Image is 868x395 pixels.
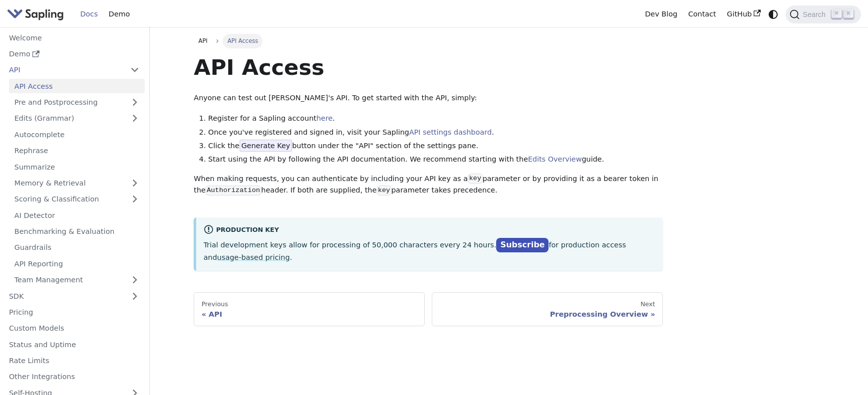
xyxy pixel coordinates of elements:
a: API [194,34,212,48]
p: Trial development keys allow for processing of 50,000 characters every 24 hours. for production a... [204,238,656,263]
a: Summarize [9,160,145,174]
a: API Reporting [9,256,145,271]
button: Switch between dark and light mode (currently system mode) [766,7,781,21]
a: Rephrase [9,144,145,158]
a: Pre and Postprocessing [9,95,145,110]
a: Dev Blog [639,6,682,22]
a: API [3,63,125,77]
a: GitHub [721,6,766,22]
span: Search [800,10,832,18]
button: Collapse sidebar category 'API' [125,63,145,77]
button: Search (Command+K) [786,5,861,23]
a: here [316,114,332,122]
a: usage-based pricing [217,253,290,261]
a: Benchmarking & Evaluation [9,224,145,239]
a: Other Integrations [3,370,145,384]
code: Authorization [206,186,261,196]
code: key [377,186,391,196]
div: Next [440,300,655,308]
a: Guardrails [9,240,145,255]
img: Sapling.ai [7,7,64,21]
a: Demo [103,6,135,22]
button: Expand sidebar category 'SDK' [125,289,145,303]
h1: API Access [194,54,663,81]
li: Click the button under the "API" section of the settings pane. [208,140,663,152]
li: Register for a Sapling account . [208,113,663,125]
a: Team Management [9,273,145,287]
div: Preprocessing Overview [440,310,655,319]
a: Edits (Grammar) [9,111,145,126]
a: API settings dashboard [409,128,492,136]
a: SDK [3,289,125,303]
li: Once you've registered and signed in, visit your Sapling . [208,127,663,139]
div: Production Key [204,224,656,236]
a: Edits Overview [528,155,582,163]
nav: Docs pages [194,292,663,326]
a: Status and Uptime [3,337,145,352]
a: Pricing [3,305,145,320]
div: Previous [202,300,417,308]
div: API [202,310,417,319]
a: AI Detector [9,208,145,222]
p: Anyone can test out [PERSON_NAME]'s API. To get started with the API, simply: [194,92,663,104]
nav: Breadcrumbs [194,34,663,48]
a: Demo [3,47,145,61]
a: Docs [75,6,103,22]
kbd: K [844,9,854,18]
a: PreviousAPI [194,292,425,326]
a: Rate Limits [3,354,145,368]
span: Generate Key [240,140,292,152]
p: When making requests, you can authenticate by including your API key as a parameter or by providi... [194,173,663,197]
span: API Access [223,34,263,48]
a: API Access [9,79,145,93]
code: key [468,174,482,184]
li: Start using the API by following the API documentation. We recommend starting with the guide. [208,154,663,166]
a: Memory & Retrieval [9,176,145,191]
a: Autocomplete [9,127,145,142]
a: Welcome [3,30,145,45]
a: NextPreprocessing Overview [432,292,663,326]
a: Contact [683,6,722,22]
span: API [199,37,208,44]
a: Custom Models [3,321,145,336]
a: Subscribe [496,238,549,252]
a: Scoring & Classification [9,192,145,206]
kbd: ⌘ [832,9,842,18]
a: Sapling.ai [7,7,67,21]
